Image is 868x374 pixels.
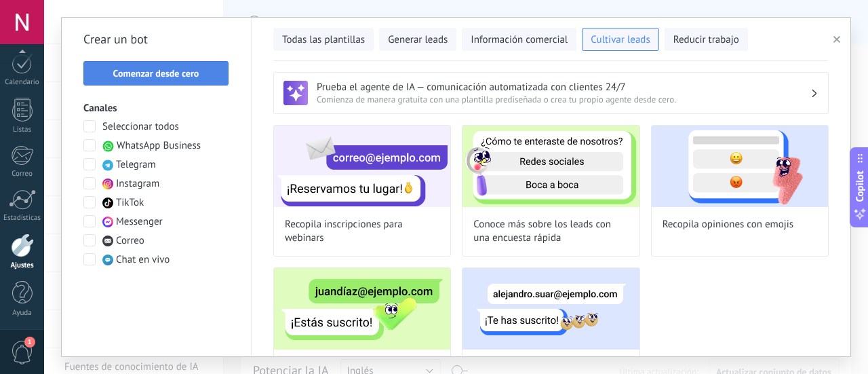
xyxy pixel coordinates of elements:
[853,170,867,202] span: Copilot
[673,33,739,47] span: Reducir trabajo
[116,234,144,248] span: Correo
[317,81,810,94] h3: Prueba el agente de IA — comunicación automatizada con clientes 24/7
[3,214,42,223] div: Estadísticas
[317,94,810,105] span: Comienza de manera gratuita con una plantilla prediseñada o crea tu propio agente desde cero.
[83,29,229,50] h2: Crear un bot
[117,139,201,153] span: WhatsApp Business
[388,33,448,47] span: Generar leads
[582,28,658,51] button: Cultivar leads
[274,268,450,350] img: Suscribe leads a tu boletín de correo electrónico
[471,33,568,47] span: Información comercial
[665,28,748,51] button: Reducir trabajo
[3,261,42,270] div: Ajustes
[113,69,199,78] span: Comenzar desde cero
[652,126,828,207] img: Recopila opiniones con emojis
[462,28,576,51] button: Información comercial
[3,170,42,179] div: Correo
[24,337,35,348] span: 1
[116,215,163,229] span: Messenger
[282,33,365,47] span: Todas las plantillas
[462,126,639,207] img: Conoce más sobre los leads con una encuesta rápida
[102,120,179,134] span: Seleccionar todos
[462,268,639,350] img: Haz crecer tu lista de correos con tu audiencia de TikTok
[285,218,439,245] span: Recopila inscripciones para webinars
[116,177,159,191] span: Instagram
[591,33,650,47] span: Cultivar leads
[3,309,42,318] div: Ayuda
[116,196,144,210] span: TikTok
[473,218,628,245] span: Conoce más sobre los leads con una encuesta rápida
[83,61,229,86] button: Comenzar desde cero
[273,28,374,51] button: Todas las plantillas
[274,126,450,207] img: Recopila inscripciones para webinars
[379,28,456,51] button: Generar leads
[116,158,156,172] span: Telegram
[116,253,170,267] span: Chat en vivo
[663,218,794,231] span: Recopila opiniones con emojis
[3,126,42,134] div: Listas
[83,102,229,115] h3: Canales
[3,78,42,87] div: Calendario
